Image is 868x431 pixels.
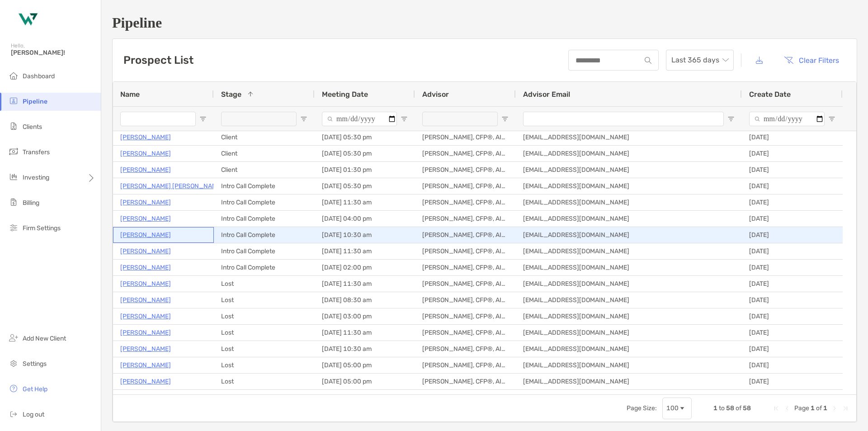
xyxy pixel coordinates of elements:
span: Stage [221,90,241,99]
p: [PERSON_NAME] [PERSON_NAME] [120,180,223,192]
div: [DATE] 02:30 pm [315,390,415,406]
img: billing icon [8,197,19,208]
a: [PERSON_NAME] [120,278,171,289]
h3: Prospect List [123,54,193,66]
div: Lost [214,357,315,373]
img: input icon [645,57,651,64]
span: Last 365 days [671,50,728,70]
span: Page [794,404,809,412]
div: [DATE] [742,243,843,259]
div: Page Size [662,398,692,419]
span: Advisor Email [523,90,570,99]
div: [EMAIL_ADDRESS][DOMAIN_NAME] [516,162,742,178]
div: [PERSON_NAME], CFP®, AIF®, CRPC™ [415,390,516,406]
img: add_new_client icon [8,332,19,343]
div: [EMAIL_ADDRESS][DOMAIN_NAME] [516,308,742,324]
a: [PERSON_NAME] [120,311,171,322]
div: [DATE] 11:30 am [315,194,415,210]
div: [DATE] 11:30 am [315,243,415,259]
img: Zoe Logo [11,4,43,36]
span: Clients [23,123,42,131]
div: [DATE] 05:30 pm [315,178,415,194]
div: [DATE] [742,162,843,178]
div: [EMAIL_ADDRESS][DOMAIN_NAME] [516,211,742,227]
div: [PERSON_NAME], CFP®, AIF®, CRPC™ [415,374,516,389]
div: [DATE] 10:30 am [315,341,415,357]
div: First Page [773,405,780,412]
div: Intro Call Complete [214,178,315,194]
div: [DATE] [742,308,843,324]
span: 58 [726,404,734,412]
div: [PERSON_NAME], CFP®, AIF®, CRPC™ [415,357,516,373]
a: [PERSON_NAME] [120,246,171,257]
input: Meeting Date Filter Input [322,112,397,126]
div: [PERSON_NAME], CFP®, AIF®, CRPC™ [415,129,516,145]
button: Open Filter Menu [300,115,307,123]
span: Add New Client [23,335,66,342]
div: Lost [214,341,315,357]
div: Client [214,146,315,161]
p: [PERSON_NAME] [120,213,171,224]
div: [EMAIL_ADDRESS][DOMAIN_NAME] [516,341,742,357]
img: clients icon [8,121,19,132]
div: [DATE] [742,146,843,161]
div: [DATE] 05:30 pm [315,129,415,145]
div: [DATE] 08:30 am [315,292,415,308]
div: [DATE] [742,341,843,357]
input: Create Date Filter Input [749,112,825,126]
span: 1 [713,404,717,412]
input: Advisor Email Filter Input [523,112,724,126]
div: Lost [214,390,315,406]
div: Intro Call Complete [214,211,315,227]
div: Last Page [842,405,849,412]
p: [PERSON_NAME] [120,294,171,306]
div: 100 [666,404,679,412]
p: [PERSON_NAME] [120,343,171,355]
div: [PERSON_NAME], CFP®, AIF®, CRPC™ [415,341,516,357]
div: [EMAIL_ADDRESS][DOMAIN_NAME] [516,129,742,145]
span: Billing [23,199,39,207]
div: [PERSON_NAME], CFP®, AIF®, CRPC™ [415,194,516,210]
div: [DATE] 11:30 am [315,325,415,341]
p: [PERSON_NAME] [120,229,171,241]
span: 1 [811,404,815,412]
span: 58 [743,404,751,412]
div: Page Size: [627,404,657,412]
div: [DATE] [742,374,843,389]
div: [DATE] [742,227,843,243]
div: [PERSON_NAME], CFP®, AIF®, CRPC™ [415,178,516,194]
div: [EMAIL_ADDRESS][DOMAIN_NAME] [516,292,742,308]
div: [DATE] 05:00 pm [315,374,415,389]
img: logout icon [8,408,19,419]
img: investing icon [8,171,19,182]
span: Investing [23,174,49,181]
p: [PERSON_NAME] [120,197,171,208]
div: [EMAIL_ADDRESS][DOMAIN_NAME] [516,390,742,406]
div: [PERSON_NAME], CFP®, AIF®, CRPC™ [415,162,516,178]
div: Intro Call Complete [214,260,315,275]
button: Open Filter Menu [828,115,835,123]
div: Lost [214,276,315,292]
div: [DATE] [742,194,843,210]
span: Log out [23,411,44,418]
div: [DATE] [742,129,843,145]
div: [PERSON_NAME], CFP®, AIF®, CRPC™ [415,211,516,227]
a: [PERSON_NAME] [120,132,171,143]
div: [DATE] 01:30 pm [315,162,415,178]
div: [EMAIL_ADDRESS][DOMAIN_NAME] [516,357,742,373]
button: Open Filter Menu [199,115,207,123]
p: [PERSON_NAME] [120,360,171,371]
div: [DATE] 02:00 pm [315,260,415,275]
div: [EMAIL_ADDRESS][DOMAIN_NAME] [516,374,742,389]
div: Client [214,162,315,178]
div: Previous Page [783,405,791,412]
div: [DATE] [742,178,843,194]
div: [DATE] 10:30 am [315,227,415,243]
a: [PERSON_NAME] [120,327,171,338]
span: 1 [823,404,827,412]
span: Advisor [422,90,449,99]
div: Intro Call Complete [214,194,315,210]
